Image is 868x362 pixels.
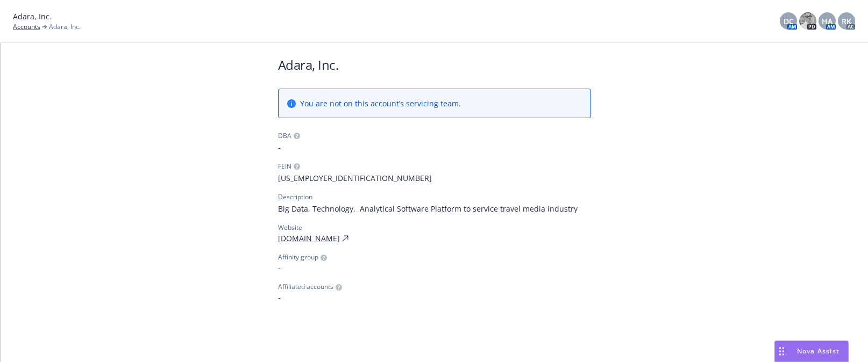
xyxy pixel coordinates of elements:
[49,22,81,32] span: Adara, Inc.
[797,346,839,356] span: Nova Assist
[799,12,816,30] img: photo
[278,262,591,273] span: -
[278,56,591,74] h1: Adara, Inc.
[278,223,591,233] div: Website
[278,172,591,184] span: [US_EMPLOYER_IDENTIFICATION_NUMBER]
[822,16,833,27] span: HA
[300,98,461,109] span: You are not on this account’s servicing team.
[13,22,40,32] a: Accounts
[278,192,312,202] div: Description
[278,142,591,153] span: -
[13,11,52,22] span: Adara, Inc.
[278,282,333,292] span: Affiliated accounts
[278,252,318,262] span: Affinity group
[842,16,851,27] span: RK
[278,292,591,303] span: -
[278,233,340,244] a: [DOMAIN_NAME]
[775,341,788,361] div: Drag to move
[784,16,794,27] span: DC
[278,131,291,141] div: DBA
[774,341,849,362] button: Nova Assist
[278,203,591,214] span: Big Data, Technology, Analytical Software Platform to service travel media industry
[278,162,291,171] div: FEIN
